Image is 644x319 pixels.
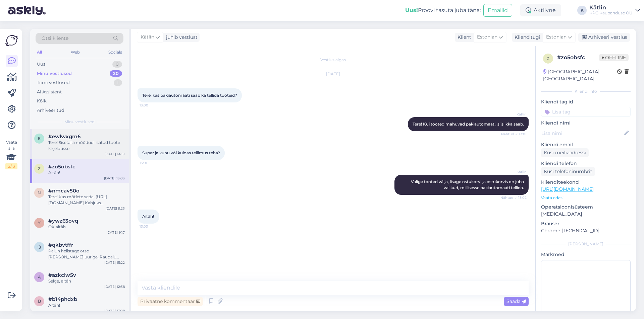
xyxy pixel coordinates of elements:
[64,119,95,125] span: Minu vestlused
[589,10,633,16] div: KPG Kaubanduse OÜ
[541,186,594,192] a: [URL][DOMAIN_NAME]
[104,176,125,181] div: [DATE] 13:03
[37,107,64,114] div: Arhiveeritud
[578,33,630,42] div: Arhiveeri vestlus
[48,140,125,152] div: Tere! Sisetalla mõõdud lisatud toote kirjeldusse.
[501,169,527,174] span: Kätlin
[541,130,623,137] input: Lisa nimi
[36,48,43,57] div: All
[138,57,529,63] div: Vestlus algas
[38,166,41,171] span: z
[541,251,631,258] p: Märkmed
[5,139,17,169] div: Vaata siia
[483,4,512,17] button: Emailid
[477,33,497,41] span: Estonian
[541,98,631,105] p: Kliendi tag'id
[500,195,527,200] span: Nähtud ✓ 13:02
[138,297,203,306] div: Privaatne kommentaar
[142,150,220,155] span: Super ja kuhu või kuidas tellimus teha?
[512,34,540,41] div: Klienditugi
[48,218,78,224] span: #ywz63ovq
[105,152,125,157] div: [DATE] 14:51
[541,148,589,157] div: Küsi meiliaadressi
[48,302,125,308] div: Aitäh!
[48,278,125,284] div: Selge, aitäh
[142,93,237,98] span: Tere, kas pakiautomaati saab ka tellida tooteid?
[589,5,633,10] div: Kätlin
[589,5,640,16] a: KätlinKPG Kaubanduse OÜ
[104,284,125,289] div: [DATE] 12:38
[541,119,631,127] p: Kliendi nimi
[577,6,587,15] div: K
[413,122,524,127] span: Tere! Kui tooted mahuvad pakiautomaati, siis ikka saab.
[38,190,41,195] span: n
[48,188,79,194] span: #nmcav50o
[48,134,80,140] span: #ewlwxgm6
[599,54,629,61] span: Offline
[38,299,41,304] span: b
[37,89,62,95] div: AI Assistent
[38,244,41,249] span: q
[37,61,45,68] div: Uus
[506,298,526,304] span: Saada
[48,224,125,230] div: OK aitäh
[541,167,595,176] div: Küsi telefoninumbrit
[112,61,122,68] div: 0
[140,224,165,229] span: 13:03
[541,241,631,247] div: [PERSON_NAME]
[48,248,125,260] div: Palun helistage otse [PERSON_NAME] uurige, Raudalu number on 5552 0567
[5,34,18,47] img: Askly Logo
[501,112,527,117] span: Kätlin
[42,35,68,42] span: Otsi kliente
[546,33,567,41] span: Estonian
[104,260,125,265] div: [DATE] 15:22
[543,68,617,82] div: [GEOGRAPHIC_DATA], [GEOGRAPHIC_DATA]
[541,179,631,186] p: Klienditeekond
[501,132,527,137] span: Nähtud ✓ 13:01
[107,48,123,57] div: Socials
[541,204,631,211] p: Operatsioonisüsteem
[48,296,77,302] span: #b14phdxb
[104,308,125,313] div: [DATE] 13:28
[547,56,549,61] span: z
[541,141,631,148] p: Kliendi email
[405,7,418,13] b: Uus!
[520,4,561,16] div: Aktiivne
[38,136,41,141] span: e
[5,163,17,169] div: 2 / 3
[37,98,47,104] div: Kõik
[455,34,471,41] div: Klient
[541,107,631,117] input: Lisa tag
[541,195,631,201] p: Vaata edasi ...
[69,48,81,57] div: Web
[142,214,154,219] span: Aitäh!
[48,242,73,248] span: #qkbvtffr
[405,6,481,14] div: Proovi tasuta juba täna:
[557,54,599,62] div: # zo5obsfc
[163,34,198,41] div: juhib vestlust
[106,206,125,211] div: [DATE] 9:23
[48,194,125,206] div: Tere! Kas mõtlete seda: [URL][DOMAIN_NAME] Kahjuks otsas/läbimüüdud.
[541,88,631,94] div: Kliendi info
[37,79,70,86] div: Tiimi vestlused
[541,160,631,167] p: Kliendi telefon
[114,79,122,86] div: 1
[541,220,631,227] p: Brauser
[37,70,72,77] div: Minu vestlused
[138,71,529,77] div: [DATE]
[48,170,125,176] div: Aitäh!
[38,220,41,225] span: y
[140,103,165,108] span: 13:00
[541,211,631,218] p: [MEDICAL_DATA]
[110,70,122,77] div: 20
[141,33,154,41] span: Kätlin
[140,160,165,165] span: 13:01
[48,272,76,278] span: #azkclw5v
[38,274,41,280] span: a
[411,179,525,190] span: Valige tooted välja, lisage ostukorvi ja ostukorvis on juba valikud, millisesse pakiautomaati tel...
[106,230,125,235] div: [DATE] 9:17
[541,227,631,234] p: Chrome [TECHNICAL_ID]
[48,164,75,170] span: #zo5obsfc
